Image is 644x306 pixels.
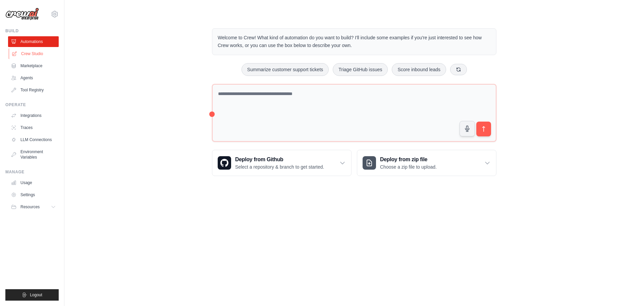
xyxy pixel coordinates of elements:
a: LLM Connections [8,134,59,145]
div: Build [5,28,59,34]
img: Logo [5,8,39,20]
a: Environment Variables [8,146,59,163]
div: Operate [5,102,59,107]
p: Select a repository & branch to get started. [235,164,324,170]
span: Resources [20,204,40,210]
a: Settings [8,189,59,200]
a: Usage [8,177,59,188]
span: Logout [30,292,42,298]
p: Welcome to Crew! What kind of automation do you want to build? I'll include some examples if you'... [218,34,491,49]
button: Triage GitHub issues [333,63,388,76]
a: Tool Registry [8,85,59,95]
p: Choose a zip file to upload. [380,164,437,170]
a: Automations [8,36,59,47]
a: Agents [8,73,59,83]
h3: Deploy from zip file [380,156,437,164]
div: Manage [5,169,59,175]
a: Crew Studio [9,48,59,59]
button: Logout [5,289,59,301]
button: Resources [8,202,59,212]
button: Score inbound leads [392,63,446,76]
a: Marketplace [8,60,59,71]
button: Summarize customer support tickets [241,63,329,76]
a: Integrations [8,110,59,121]
h3: Deploy from Github [235,156,324,164]
a: Traces [8,122,59,133]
